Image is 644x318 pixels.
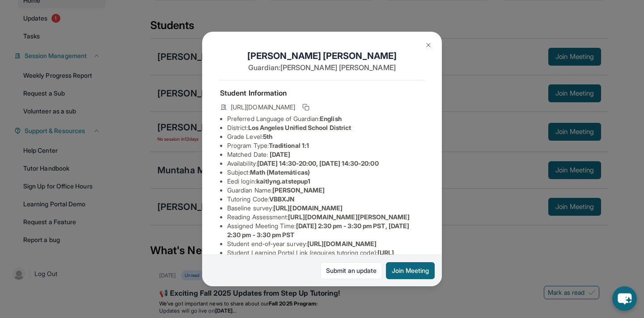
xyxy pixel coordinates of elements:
span: [URL][DOMAIN_NAME] [231,103,295,112]
li: Availability: [227,159,424,168]
li: Student Learning Portal Link (requires tutoring code) : [227,248,424,266]
li: Program Type: [227,141,424,150]
li: Guardian Name : [227,186,424,195]
li: Eedi login : [227,177,424,186]
span: [PERSON_NAME] [272,186,325,194]
span: 5th [263,133,272,140]
span: Traditional 1:1 [269,142,309,149]
span: Los Angeles Unified School District [248,124,351,131]
span: [DATE] [270,151,290,158]
span: kaitlyng.atstepup1 [256,177,310,185]
span: English [320,115,342,122]
li: Tutoring Code : [227,195,424,204]
li: Matched Date: [227,150,424,159]
img: Close Icon [425,42,432,49]
li: Grade Level: [227,132,424,141]
h4: Student Information [220,88,424,98]
button: Copy link [301,102,311,113]
li: Subject : [227,168,424,177]
span: [URL][DOMAIN_NAME] [273,204,343,212]
li: District: [227,123,424,132]
p: Guardian: [PERSON_NAME] [PERSON_NAME] [220,62,424,73]
button: chat-button [612,286,637,311]
a: Submit an update [320,262,382,279]
span: [URL][DOMAIN_NAME][PERSON_NAME] [288,213,410,221]
button: Join Meeting [386,262,435,279]
span: [URL][DOMAIN_NAME] [307,240,377,247]
li: Reading Assessment : [227,213,424,222]
span: VBBXJN [269,195,294,203]
li: Student end-of-year survey : [227,239,424,248]
li: Preferred Language of Guardian: [227,114,424,123]
span: [DATE] 14:30-20:00, [DATE] 14:30-20:00 [257,159,379,167]
span: [DATE] 2:30 pm - 3:30 pm PST, [DATE] 2:30 pm - 3:30 pm PST [227,222,409,238]
li: Assigned Meeting Time : [227,222,424,239]
li: Baseline survey : [227,204,424,213]
span: Math (Matemáticas) [250,168,310,176]
h1: [PERSON_NAME] [PERSON_NAME] [220,50,424,62]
